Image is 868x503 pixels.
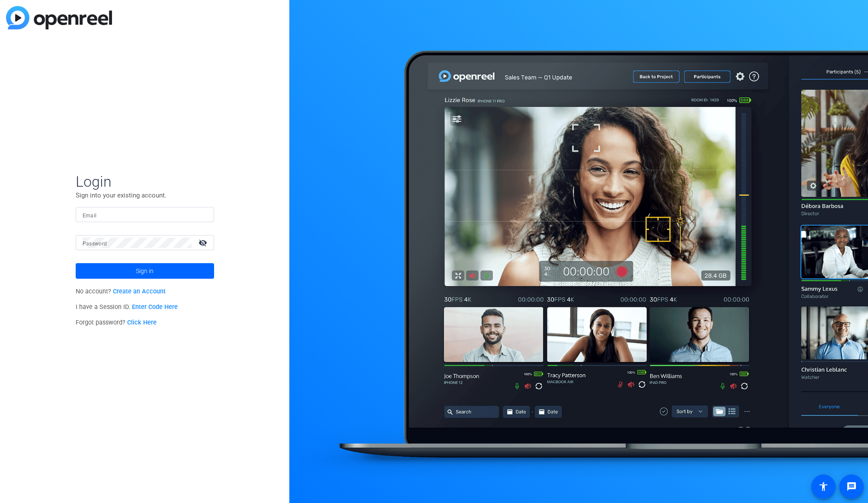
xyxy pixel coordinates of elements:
mat-icon: accessibility [818,481,829,492]
mat-icon: message [846,481,857,492]
span: Sign in [136,260,154,282]
span: Login [76,172,214,191]
p: Sign into your existing account. [76,191,214,200]
span: No account? [76,288,166,295]
mat-label: Password [83,241,107,247]
a: Click Here [127,319,157,326]
span: I have a Session ID. [76,303,178,311]
input: Enter Email Address [83,210,207,220]
mat-icon: visibility_off [193,236,214,249]
a: Create an Account [113,288,166,295]
span: Forgot password? [76,319,157,326]
a: Enter Code Here [132,303,178,311]
img: blue-gradient.svg [6,6,112,29]
button: Sign in [76,263,214,279]
mat-label: Email [83,213,97,219]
